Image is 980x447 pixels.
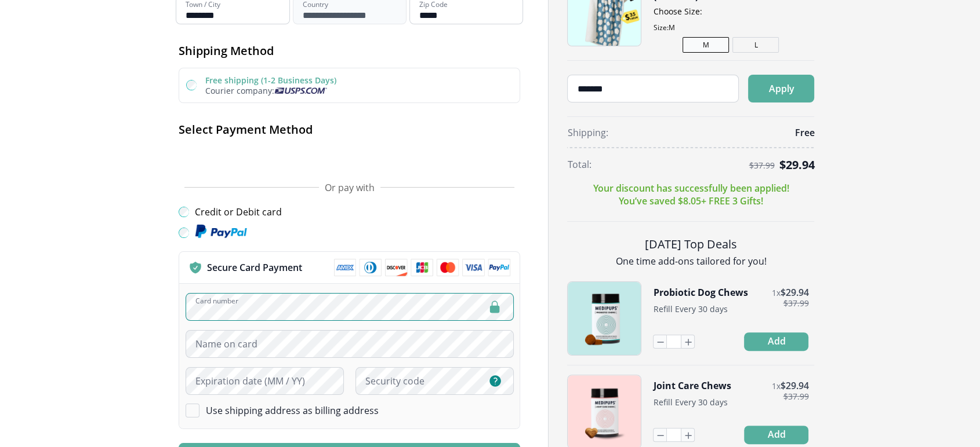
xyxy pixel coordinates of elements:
[771,380,780,391] span: 1 x
[783,299,808,308] span: $ 37.99
[206,404,379,417] label: Use shipping address as billing address
[567,158,591,171] span: Total:
[325,181,375,194] span: Or pay with
[593,182,789,207] p: Your discount has successfully been applied! You’ve saved $ 8.05 + FREE 3 Gifts!
[568,282,641,355] img: Probiotic Dog Chews
[653,286,747,299] button: Probiotic Dog Chews
[732,37,779,53] button: L
[567,255,814,268] p: One time add-ons tailored for you!
[179,122,520,137] h2: Select Payment Method
[195,206,282,218] label: Credit or Debit card
[744,426,808,444] button: Add
[653,6,808,17] span: Choose Size:
[779,157,814,173] span: $ 29.94
[744,332,808,351] button: Add
[567,126,608,139] span: Shipping:
[334,259,510,276] img: payment methods
[653,379,731,392] button: Joint Care Chews
[780,379,808,392] span: $ 29.94
[771,287,780,298] span: 1 x
[683,37,729,53] button: M
[179,146,520,170] iframe: Secure payment button frame
[748,75,814,102] button: Apply
[749,161,774,170] span: $ 37.99
[653,303,727,314] span: Refill Every 30 days
[179,43,520,58] h2: Shipping Method
[794,126,814,139] span: Free
[653,397,727,408] span: Refill Every 30 days
[567,236,814,252] h2: [DATE] Top Deals
[205,85,274,96] span: Courier company:
[274,87,327,94] img: Usps courier company
[780,286,808,299] span: $ 29.94
[207,261,302,274] p: Secure Card Payment
[195,224,247,239] img: Paypal
[783,392,808,401] span: $ 37.99
[653,23,808,32] span: Size: M
[205,75,336,86] label: Free shipping (1-2 Business Days)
